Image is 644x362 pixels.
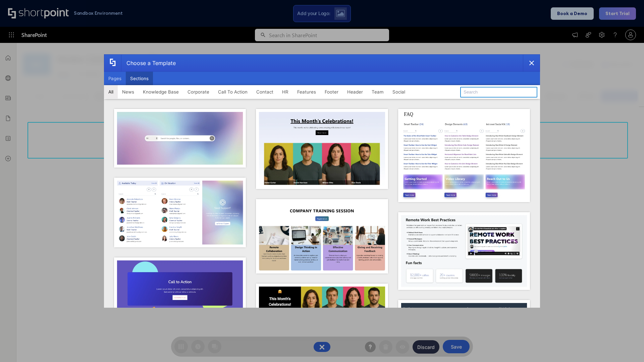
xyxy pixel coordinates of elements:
[388,85,410,99] button: Social
[367,85,388,99] button: Team
[610,330,644,362] iframe: Chat Widget
[104,54,540,308] div: template selector
[183,85,214,99] button: Corporate
[293,85,320,99] button: Features
[126,72,153,85] button: Sections
[252,85,278,99] button: Contact
[118,85,139,99] button: News
[121,55,176,71] div: Choose a Template
[343,85,367,99] button: Header
[278,85,293,99] button: HR
[104,72,126,85] button: Pages
[139,85,183,99] button: Knowledge Base
[214,85,252,99] button: Call To Action
[104,85,118,99] button: All
[320,85,343,99] button: Footer
[460,87,537,98] input: Search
